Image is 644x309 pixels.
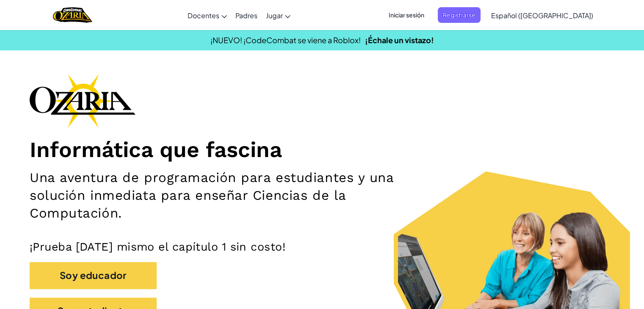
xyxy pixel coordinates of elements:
span: Jugar [266,11,283,20]
h1: Informática que fascina [30,136,614,163]
a: Padres [231,4,262,27]
span: ¡NUEVO! ¡CodeCombat se viene a Roblox! [210,35,361,45]
span: Español ([GEOGRAPHIC_DATA]) [491,11,593,20]
a: ¡Échale un vistazo! [365,35,434,45]
p: ¡Prueba [DATE] mismo el capítulo 1 sin costo! [30,240,614,254]
img: Home [53,6,92,24]
a: Ozaria by CodeCombat logo [53,6,92,24]
a: Español ([GEOGRAPHIC_DATA]) [487,4,597,27]
a: Jugar [262,4,295,27]
span: Docentes [188,11,219,20]
button: Soy educador [30,262,157,289]
h2: Una aventura de programación para estudiantes y una solución inmediata para enseñar Ciencias de l... [30,169,421,223]
button: Registrarse [438,7,481,23]
a: Docentes [183,4,231,27]
img: Ozaria branding logo [30,74,135,128]
button: Iniciar sesión [384,7,429,23]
